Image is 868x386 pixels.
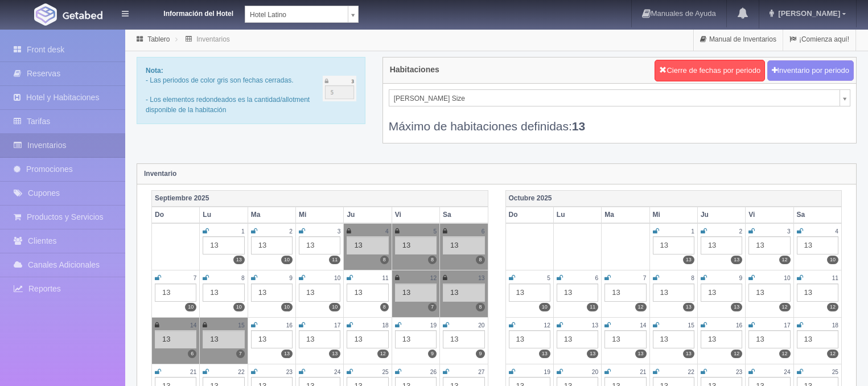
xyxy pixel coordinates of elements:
[236,350,245,358] label: 7
[683,256,694,264] label: 13
[347,330,388,348] div: 13
[505,207,553,223] th: Do
[380,256,389,264] label: 8
[250,6,343,23] span: Hotel Latino
[688,322,694,328] small: 15
[653,330,694,348] div: 13
[286,369,293,375] small: 23
[478,275,484,281] small: 13
[185,303,196,311] label: 10
[793,207,841,223] th: Sa
[190,369,196,375] small: 21
[152,190,488,207] th: Septiembre 2025
[251,284,293,302] div: 13
[701,236,742,254] div: 13
[767,60,854,81] button: Inventario por periodo
[233,256,245,264] label: 13
[653,284,694,302] div: 13
[635,303,647,311] label: 12
[553,207,601,223] th: Lu
[640,322,646,328] small: 14
[146,67,163,75] b: Nota:
[289,228,293,235] small: 2
[739,275,743,281] small: 9
[797,236,838,254] div: 13
[389,106,850,134] div: Máximo de habitaciones definidas:
[248,207,295,223] th: Ma
[188,350,196,358] label: 6
[395,330,437,348] div: 13
[544,322,550,328] small: 12
[587,303,598,311] label: 11
[281,303,293,311] label: 10
[784,275,790,281] small: 10
[835,228,838,235] small: 4
[797,330,838,348] div: 13
[155,330,196,348] div: 13
[701,284,742,302] div: 13
[653,236,694,254] div: 13
[440,207,488,223] th: Sa
[544,369,550,375] small: 19
[643,275,647,281] small: 7
[827,256,838,264] label: 10
[394,90,835,107] span: [PERSON_NAME] Size
[238,369,244,375] small: 22
[779,256,791,264] label: 12
[736,322,742,328] small: 16
[731,256,742,264] label: 13
[476,256,484,264] label: 8
[334,322,340,328] small: 17
[329,350,340,358] label: 13
[286,322,293,328] small: 16
[34,3,57,26] img: Getabed
[592,369,598,375] small: 20
[203,236,244,254] div: 13
[779,350,791,358] label: 12
[190,322,196,328] small: 14
[592,322,598,328] small: 13
[539,303,550,311] label: 10
[587,350,598,358] label: 13
[739,228,743,235] small: 2
[430,275,437,281] small: 12
[691,275,694,281] small: 8
[595,275,599,281] small: 6
[382,369,388,375] small: 25
[251,236,293,254] div: 13
[557,284,598,302] div: 13
[428,256,437,264] label: 8
[655,60,765,81] button: Cierre de fechas por periodo
[509,330,550,348] div: 13
[433,228,437,235] small: 5
[443,236,484,254] div: 13
[649,207,697,223] th: Mi
[779,303,791,311] label: 12
[338,228,341,235] small: 3
[299,284,340,302] div: 13
[395,284,437,302] div: 13
[697,207,745,223] th: Ju
[748,284,790,302] div: 13
[382,322,388,328] small: 18
[196,35,230,43] a: Inventarios
[147,35,170,43] a: Tablero
[694,28,783,51] a: Manual de Inventarios
[296,207,344,223] th: Mi
[827,350,838,358] label: 12
[344,207,392,223] th: Ju
[347,236,388,254] div: 13
[748,236,790,254] div: 13
[203,330,244,348] div: 13
[509,284,550,302] div: 13
[380,303,389,311] label: 8
[832,275,838,281] small: 11
[245,6,359,23] a: Hotel Latino
[787,228,791,235] small: 3
[334,275,340,281] small: 10
[635,350,647,358] label: 13
[736,369,742,375] small: 23
[389,89,850,106] a: [PERSON_NAME] Size
[395,236,437,254] div: 13
[832,322,838,328] small: 18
